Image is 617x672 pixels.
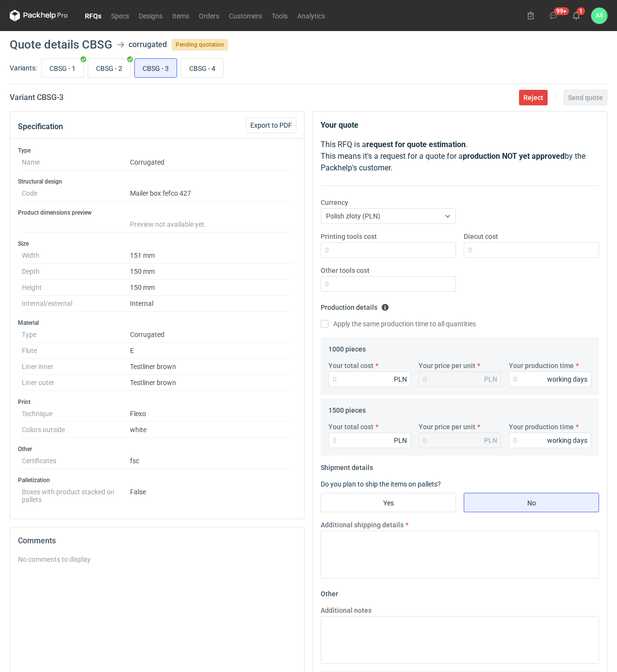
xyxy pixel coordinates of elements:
[18,535,296,547] h2: Comments
[130,406,292,422] dd: Flexo
[394,374,407,384] div: PLN
[18,209,296,217] h3: Product dimensions preview
[88,58,130,78] label: CBSG - 2
[18,554,296,564] div: No comments to display
[106,10,134,21] a: Specs
[591,8,607,24] button: AŚ
[22,453,130,469] dt: Certificates
[321,520,404,530] label: Additional shipping details
[464,242,599,258] input: 0
[22,185,130,202] dt: Code
[328,403,366,414] legend: 1500 pieces
[18,398,296,406] h3: Print
[22,343,130,359] dt: Flute
[18,115,63,138] button: Specification
[321,300,389,311] legend: Production details
[18,445,296,453] h3: Other
[129,39,167,50] div: corrugated
[509,422,574,432] label: Your production time
[321,460,373,471] legend: Shipment details
[321,276,456,292] input: 0
[394,436,407,445] div: PLN
[321,232,377,241] label: Printing tools cost
[292,10,330,21] a: Analytics
[328,422,373,432] label: Your total cost
[519,90,548,105] button: Reject
[22,154,130,170] dt: Name
[321,139,599,174] p: This RFQ is a . This means it's a request for a quote for a by the Packhelp's customer.
[130,280,292,296] dd: 150 mm
[419,361,475,370] label: Your price per unit
[267,10,292,21] a: Tools
[10,39,112,50] h1: Quote details CBSG
[568,94,603,101] span: Send quote
[224,10,267,21] a: Customers
[484,374,497,384] div: PLN
[167,10,194,21] a: Items
[130,154,292,170] dd: Corrugated
[509,433,591,448] input: 0
[523,94,543,101] span: Reject
[321,319,476,329] label: Apply the same production time to all quantities
[18,319,296,327] h3: Material
[22,280,130,296] dt: Height
[321,120,358,130] strong: Your quote
[130,343,292,359] dd: E
[130,453,292,469] dd: fsc
[250,122,292,129] span: Export to PDF
[18,147,296,154] h3: Type
[130,484,292,504] dd: False
[328,433,411,448] input: 0
[22,264,130,280] dt: Depth
[564,90,607,105] button: Send quote
[22,406,130,422] dt: Technique
[130,220,206,228] span: Preview not available yet.
[509,371,591,387] input: 0
[10,92,64,103] h2: Variant CBSG - 3
[484,436,497,445] div: PLN
[10,10,68,21] svg: Packhelp Pro
[591,8,607,24] div: Adrian Świerżewski
[22,422,130,438] dt: Colors outside
[41,58,84,78] label: CBSG - 1
[22,359,130,375] dt: Liner inner
[18,178,296,185] h3: Structural design
[509,361,574,370] label: Your production time
[464,493,599,512] label: No
[328,371,411,387] input: 0
[547,436,587,445] div: working days
[326,212,380,220] span: Polish złoty (PLN)
[130,264,292,280] dd: 150 mm
[10,63,37,73] label: Variants:
[246,118,296,133] button: Export to PDF
[18,476,296,484] h3: Palletization
[134,58,177,78] label: CBSG - 3
[18,240,296,248] h3: Size
[130,296,292,312] dd: Internal
[22,484,130,504] dt: Boxes with product stacked on pallets
[194,10,224,21] a: Orders
[172,39,228,50] span: Pending quotation
[463,151,565,161] strong: production NOT yet approved
[464,232,498,241] label: Diecut cost
[321,266,370,275] label: Other tools cost
[80,10,106,21] a: RFQs
[181,58,224,78] label: CBSG - 4
[328,341,366,353] legend: 1000 pieces
[321,242,456,258] input: 0
[546,8,561,23] button: 99+
[130,359,292,375] dd: Testliner brown
[130,422,292,438] dd: white
[419,422,475,432] label: Your price per unit
[547,374,587,384] div: working days
[134,10,167,21] a: Designs
[130,375,292,391] dd: Testliner brown
[22,375,130,391] dt: Liner outer
[321,198,348,207] label: Currency
[22,327,130,343] dt: Type
[328,361,373,370] label: Your total cost
[321,493,456,512] label: Yes
[130,185,292,202] dd: Mailer box fefco 427
[366,140,466,149] strong: request for quote estimation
